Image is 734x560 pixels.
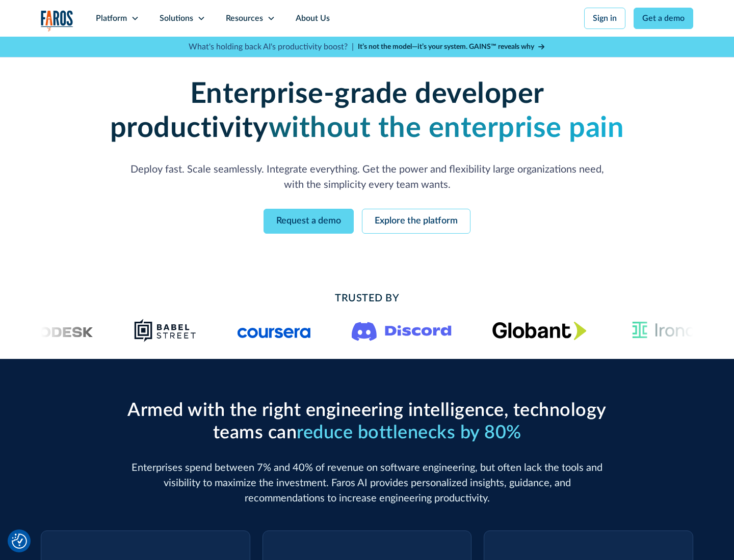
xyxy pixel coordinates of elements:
h2: Trusted By [122,291,612,306]
strong: Enterprise-grade developer productivity [110,80,544,143]
img: Globant's logo [492,321,587,340]
p: Deploy fast. Scale seamlessly. Integrate everything. Get the power and flexibility large organiza... [122,162,612,192]
a: Sign in [584,8,625,29]
a: Request a demo [264,209,354,234]
button: Cookie Settings [12,534,27,549]
p: What's holding back AI's productivity boost? | [189,41,354,53]
div: Resources [226,12,263,24]
span: reduce bottlenecks by 80% [297,424,521,442]
strong: It’s not the model—it’s your system. GAINS™ reveals why [358,43,534,50]
a: Explore the platform [362,209,470,234]
div: Platform [96,12,127,24]
a: home [41,10,73,31]
img: Logo of the online learning platform Coursera. [238,322,311,339]
img: Logo of the communication platform Discord. [352,320,452,341]
a: Get a demo [634,8,693,29]
p: Enterprises spend between 7% and 40% of revenue on software engineering, but often lack the tools... [122,460,612,506]
h2: Armed with the right engineering intelligence, technology teams can [122,400,612,443]
img: Logo of the analytics and reporting company Faros. [41,10,73,31]
img: Revisit consent button [12,534,27,549]
strong: without the enterprise pain [269,114,624,143]
a: It’s not the model—it’s your system. GAINS™ reveals why [358,42,545,52]
div: Solutions [160,12,193,24]
img: Babel Street logo png [134,318,197,343]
